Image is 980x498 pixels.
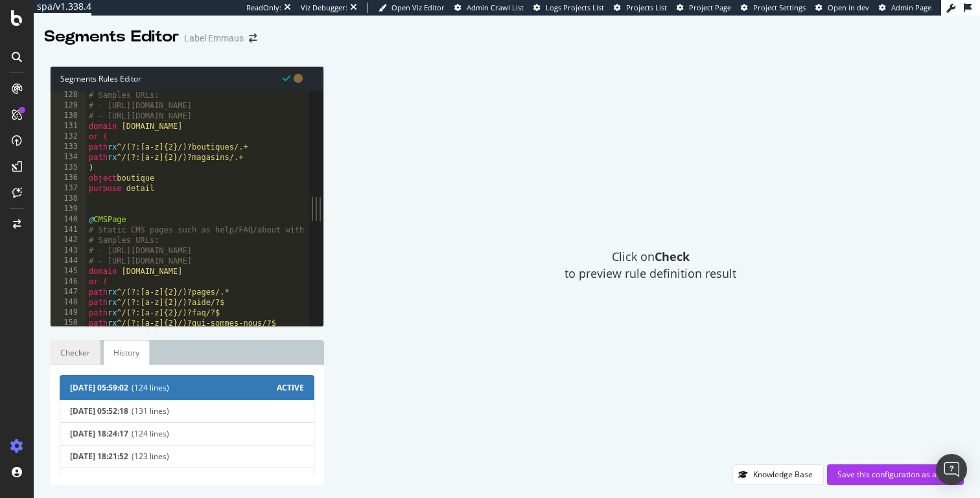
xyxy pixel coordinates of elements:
a: Project Page [677,3,731,13]
div: 140 [51,214,86,225]
div: 148 [51,297,86,308]
div: 133 [51,142,86,152]
a: Admin Page [879,3,931,13]
button: [DATE] 18:24:17(124 lines) [60,422,314,446]
div: 144 [51,256,86,266]
span: Logs Projects List [546,3,604,12]
div: Save this configuration as active [837,469,953,480]
span: Project Page [689,3,731,12]
div: 136 [51,173,86,183]
div: 149 [51,308,86,318]
div: 138 [51,194,86,204]
span: Click on to preview rule definition result [565,249,736,282]
div: 141 [51,225,86,235]
div: 131 [51,121,86,131]
div: 145 [51,266,86,277]
div: Segments Rules Editor [51,67,323,91]
span: [DATE] 18:20:03 [70,475,128,484]
div: Label Emmaus [184,32,244,45]
div: 134 [51,152,86,163]
span: Open Viz Editor [391,3,445,12]
div: Viz Debugger: [301,3,347,13]
div: 132 [51,131,86,142]
span: Projects List [626,3,667,12]
div: ReadOnly: [246,3,281,13]
button: Save this configuration as active [827,464,964,485]
a: Logs Projects List [533,3,604,13]
a: Open in dev [815,3,869,13]
div: arrow-right-arrow-left [249,34,257,43]
div: 130 [51,111,86,121]
a: Checker [50,340,100,365]
div: 147 [51,287,86,297]
span: Syntax is valid [283,72,290,84]
span: [DATE] 18:21:52 [70,452,128,461]
div: 150 [51,318,86,328]
div: Segments Editor [44,26,179,48]
a: Open Viz Editor [379,3,445,13]
a: History [104,340,150,365]
button: [DATE] 05:52:18(131 lines) [60,400,314,423]
strong: Check [655,249,690,264]
a: Project Settings [741,3,806,13]
a: Admin Crawl List [454,3,524,13]
button: [DATE] 18:20:03(120 lines) [60,468,314,491]
span: Admin Crawl List [467,3,524,12]
span: (123 lines) [132,452,304,461]
div: 135 [51,163,86,173]
button: [DATE] 18:21:52(123 lines) [60,445,314,468]
div: 137 [51,183,86,194]
a: Knowledge Base [732,469,824,480]
span: (124 lines) [132,382,277,393]
span: Admin Page [891,3,931,12]
div: 142 [51,235,86,245]
div: 146 [51,277,86,287]
span: ACTIVE [277,382,304,393]
div: 139 [51,204,86,214]
div: 128 [51,90,86,100]
div: Open Intercom Messenger [936,454,967,485]
span: [DATE] 05:52:18 [70,407,128,416]
div: Knowledge Base [753,469,813,480]
span: (120 lines) [132,475,304,484]
div: 143 [51,245,86,256]
button: Knowledge Base [732,464,824,485]
span: Open in dev [828,3,869,12]
span: [DATE] 05:59:02 [70,382,128,393]
span: Project Settings [753,3,806,12]
a: Projects List [614,3,667,13]
span: (131 lines) [132,407,304,416]
span: [DATE] 18:24:17 [70,429,128,438]
span: You have unsaved modifications [294,72,303,84]
div: 129 [51,100,86,111]
span: (124 lines) [132,429,304,438]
